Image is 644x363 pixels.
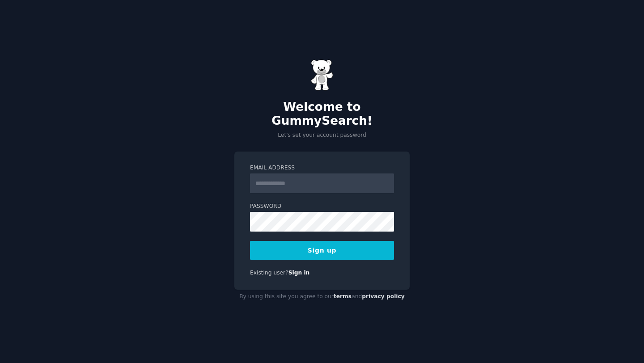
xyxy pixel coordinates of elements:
label: Email Address [250,164,394,172]
a: Sign in [288,270,310,276]
a: privacy policy [362,293,405,300]
div: By using this site you agree to our and [234,290,410,304]
p: Let's set your account password [234,131,410,139]
label: Password [250,203,394,211]
h2: Welcome to GummySearch! [234,100,410,128]
img: Gummy Bear [311,59,333,91]
a: terms [334,293,352,300]
span: Existing user? [250,270,288,276]
button: Sign up [250,241,394,260]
